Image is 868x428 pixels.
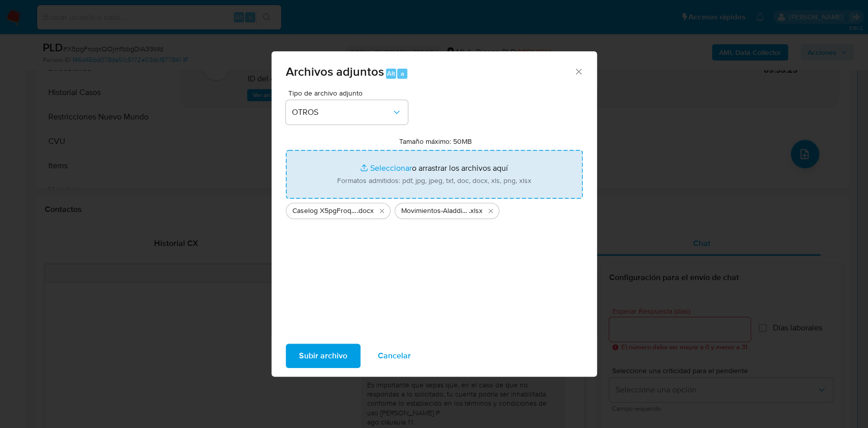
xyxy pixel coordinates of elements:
[292,107,392,117] span: OTROS
[574,67,583,76] button: Cerrar
[286,344,361,368] button: Subir archivo
[288,89,410,97] span: Tipo de archivo adjunto
[401,206,469,216] span: Movimientos-Aladdin- [PERSON_NAME]
[299,345,347,367] span: Subir archivo
[399,137,472,146] label: Tamaño máximo: 50MB
[485,205,497,217] button: Eliminar Movimientos-Aladdin- Luis Marcelo Cano.xlsx
[286,199,583,219] ul: Archivos seleccionados
[387,69,395,78] span: Alt
[286,63,384,80] span: Archivos adjuntos
[365,344,424,368] button: Cancelar
[401,69,404,78] span: a
[378,345,411,367] span: Cancelar
[376,205,388,217] button: Eliminar Caselog X5pgFroqxQOjmfbbgDlA39Wd.docx
[357,206,374,216] span: .docx
[292,206,357,216] span: Caselog X5pgFroqxQOjmfbbgDlA39Wd
[469,206,483,216] span: .xlsx
[286,100,408,125] button: OTROS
